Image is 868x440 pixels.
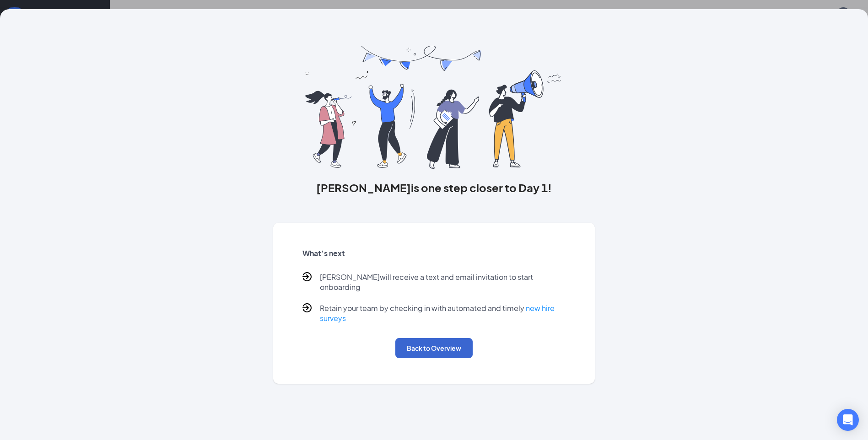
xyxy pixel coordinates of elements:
img: you are all set [305,46,563,169]
button: Back to Overview [395,338,473,358]
a: new hire surveys [320,303,555,323]
h3: [PERSON_NAME] is one step closer to Day 1! [273,180,595,195]
p: Retain your team by checking in with automated and timely [320,303,566,323]
p: [PERSON_NAME] will receive a text and email invitation to start onboarding [320,272,566,292]
h5: What’s next [302,248,566,258]
div: Open Intercom Messenger [837,409,859,431]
